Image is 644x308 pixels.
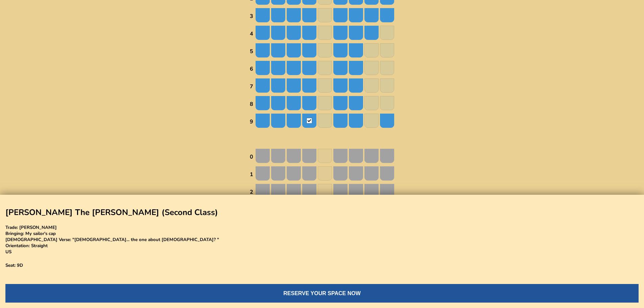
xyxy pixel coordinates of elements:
[249,148,255,165] td: 0
[249,43,255,60] td: 5
[249,78,255,95] td: 7
[5,224,639,231] h5: Trade: [PERSON_NAME]
[249,61,255,77] td: 6
[249,113,255,130] td: 9
[5,249,639,255] h5: US
[249,184,255,200] td: 2
[5,207,639,218] h2: [PERSON_NAME] The [PERSON_NAME] (Second Class)
[249,96,255,113] td: 8
[5,243,639,249] h5: Orientation: Straight
[5,284,639,303] button: RESERVE YOUR SPACE NOW
[249,166,255,183] td: 1
[5,237,639,243] h5: [DEMOGRAPHIC_DATA] Verse: "[DEMOGRAPHIC_DATA]... the one about [DEMOGRAPHIC_DATA]? "
[5,290,639,297] a: RESERVE YOUR SPACE NOW
[5,231,639,237] h5: Bringing: My sailor's cap
[249,25,255,42] td: 4
[249,8,255,25] td: 3
[5,262,639,268] h5: Seat: 9D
